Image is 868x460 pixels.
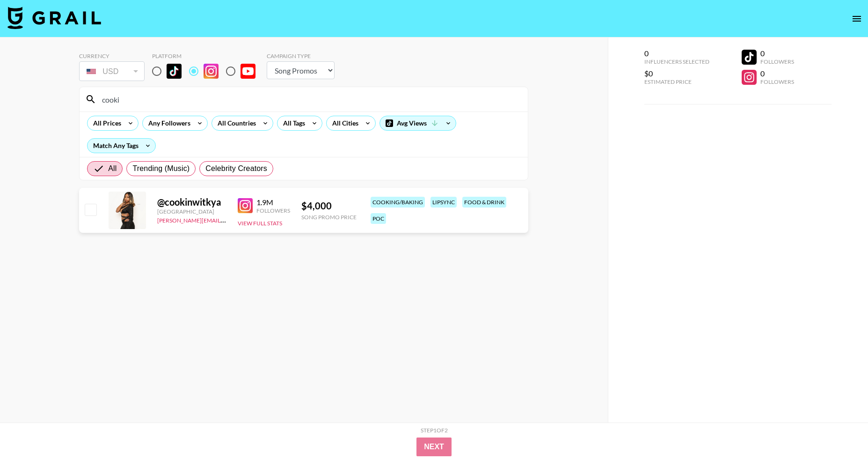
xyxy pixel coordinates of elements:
[88,116,123,130] div: All Prices
[430,197,457,208] div: lipsync
[88,139,155,153] div: Match Any Tags
[212,116,258,130] div: All Countries
[416,438,452,456] button: Next
[267,52,335,59] div: Campaign Type
[644,49,709,58] div: 0
[238,198,253,213] img: Instagram
[152,52,263,59] div: Platform
[847,9,866,28] button: open drawer
[462,197,506,208] div: food & drink
[371,197,425,208] div: cooking/baking
[421,427,448,434] div: Step 1 of 2
[7,7,101,29] img: Grail Talent
[256,198,290,207] div: 1.9M
[760,58,794,65] div: Followers
[301,214,357,221] div: Song Promo Price
[644,69,709,78] div: $0
[96,92,522,107] input: Search by User Name
[760,69,794,78] div: 0
[108,163,117,174] span: All
[644,58,709,65] div: Influencers Selected
[79,52,145,59] div: Currency
[143,116,192,130] div: Any Followers
[760,78,794,85] div: Followers
[205,163,267,174] span: Celebrity Creators
[821,413,857,449] iframe: Drift Widget Chat Controller
[157,196,226,208] div: @ cookinwitkya
[167,64,182,79] img: TikTok
[238,220,282,227] button: View Full Stats
[79,59,145,83] div: Currency is locked to USD
[241,64,255,79] img: YouTube
[327,116,360,130] div: All Cities
[760,49,794,58] div: 0
[132,163,190,174] span: Trending (Music)
[256,207,290,214] div: Followers
[204,64,219,79] img: Instagram
[301,200,357,212] div: $ 4,000
[380,116,456,130] div: Avg Views
[371,213,386,224] div: poc
[81,63,143,80] div: USD
[157,215,296,224] a: [PERSON_NAME][EMAIL_ADDRESS][DOMAIN_NAME]
[157,208,226,215] div: [GEOGRAPHIC_DATA]
[277,116,307,130] div: All Tags
[644,78,709,85] div: Estimated Price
